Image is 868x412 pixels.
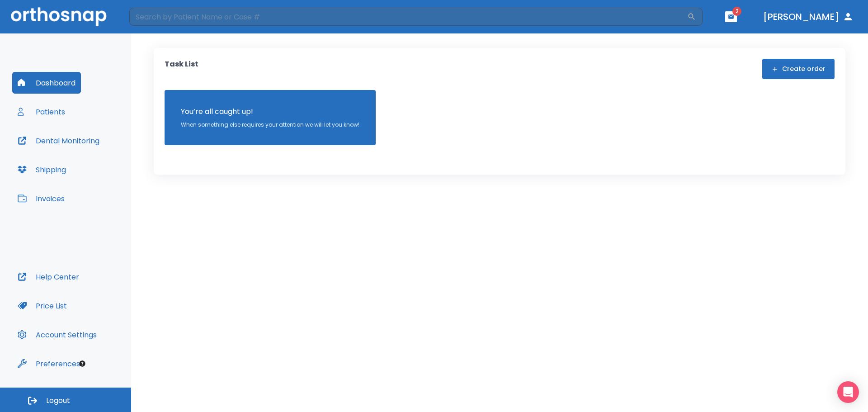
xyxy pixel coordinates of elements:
[181,106,359,117] p: You’re all caught up!
[12,130,105,152] button: Dental Monitoring
[12,324,102,346] button: Account Settings
[11,7,107,26] img: Orthosnap
[12,159,71,180] button: Shipping
[759,9,857,25] button: [PERSON_NAME]
[837,381,859,403] div: Open Intercom Messenger
[762,59,835,79] button: Create order
[129,8,687,26] input: Search by Patient Name or Case #
[78,360,86,368] div: Tooltip anchor
[12,295,72,317] button: Price List
[46,396,70,406] span: Logout
[165,59,198,79] p: Task List
[181,121,359,129] p: When something else requires your attention we will let you know!
[12,266,85,288] button: Help Center
[12,101,71,123] button: Patients
[12,353,85,374] button: Preferences
[12,188,70,209] button: Invoices
[732,7,741,16] span: 2
[12,72,81,94] button: Dashboard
